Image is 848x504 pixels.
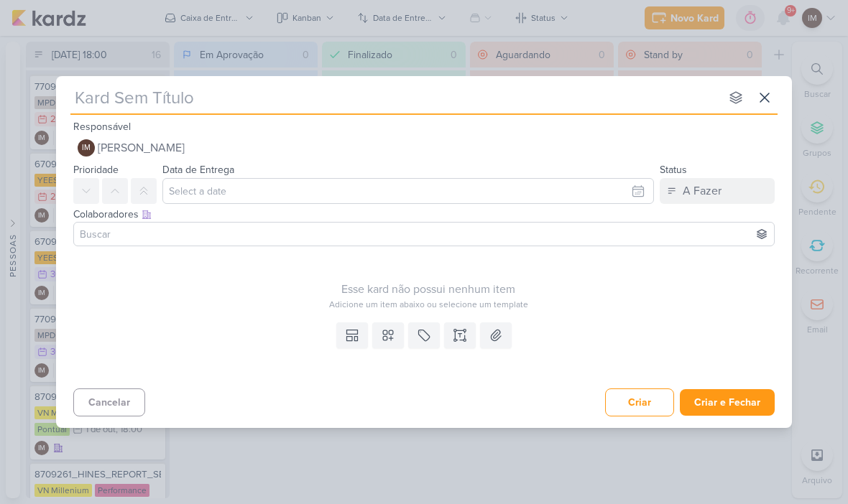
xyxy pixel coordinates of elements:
div: Colaboradores [73,207,775,222]
div: Esse kard não possui nenhum item [73,281,783,298]
label: Responsável [73,121,131,133]
p: IM [82,144,91,152]
label: Prioridade [73,164,119,176]
label: Status [660,164,687,176]
input: Select a date [162,178,654,204]
button: Criar e Fechar [680,389,775,416]
input: Buscar [77,225,771,243]
div: A Fazer [683,182,722,200]
div: Isabella Machado Guimarães [78,139,95,157]
button: Criar [605,388,674,416]
input: Kard Sem Título [70,85,720,111]
button: A Fazer [660,178,775,204]
div: Adicione um item abaixo ou selecione um template [73,298,783,311]
span: [PERSON_NAME] [98,139,185,157]
label: Data de Entrega [162,164,234,176]
button: Cancelar [73,388,145,416]
button: IM [PERSON_NAME] [73,135,775,161]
